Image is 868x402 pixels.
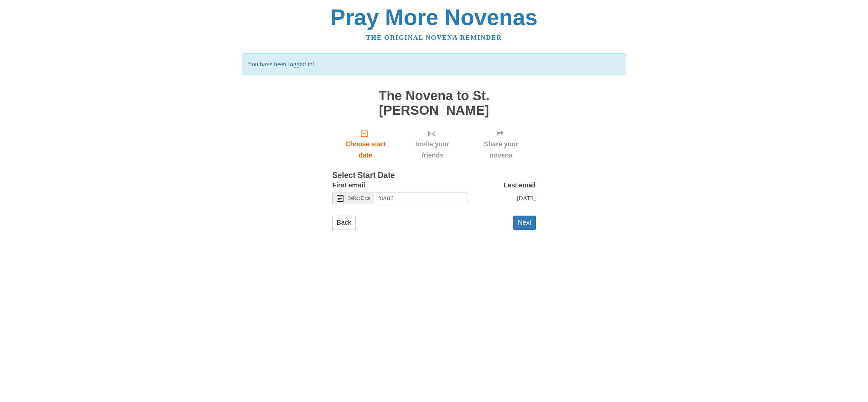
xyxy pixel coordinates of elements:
[348,196,370,201] span: Select Date
[339,139,392,161] span: Choose start date
[331,5,538,30] a: Pray More Novenas
[366,34,502,41] a: The original novena reminder
[504,180,536,191] label: Last email
[332,171,536,180] h3: Select Start Date
[242,53,626,75] p: You have been logged in!
[332,180,365,191] label: First email
[517,195,536,201] span: [DATE]
[513,216,536,230] button: Next
[473,139,529,161] span: Share your novena
[332,216,356,230] a: Back
[406,139,459,161] span: Invite your friends
[466,124,536,165] div: Click "Next" to confirm your start date first.
[332,124,399,165] a: Choose start date
[332,89,536,117] h1: The Novena to St. [PERSON_NAME]
[399,124,466,165] div: Click "Next" to confirm your start date first.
